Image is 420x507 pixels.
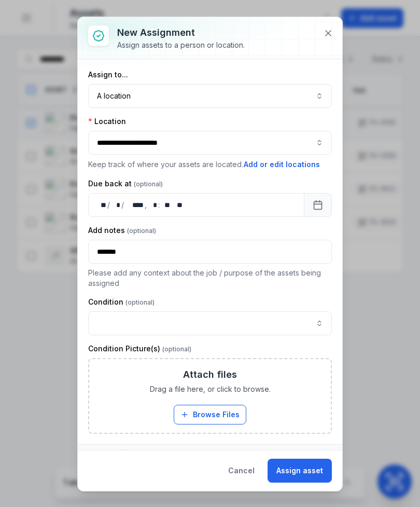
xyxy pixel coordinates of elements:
[107,200,111,210] div: /
[88,159,332,170] p: Keep track of where your assets are located.
[183,367,237,382] h3: Attach files
[174,405,246,424] button: Browse Files
[88,179,163,189] label: Due back at
[304,193,332,217] button: Calendar
[88,116,126,127] label: Location
[121,200,125,210] div: /
[78,445,342,465] button: Assets1
[219,459,263,483] button: Cancel
[117,25,245,40] h3: New assignment
[125,200,145,210] div: year,
[243,159,320,170] button: Add or edit locations
[88,297,155,307] label: Condition
[88,344,191,354] label: Condition Picture(s)
[150,384,271,394] span: Drag a file here, or click to browse.
[118,449,129,461] div: 1
[111,200,121,210] div: month,
[88,84,332,108] button: A location
[158,200,161,210] div: :
[97,200,107,210] div: day,
[161,200,171,210] div: minute,
[172,200,184,210] div: am/pm,
[148,200,158,210] div: hour,
[145,200,148,210] div: ,
[88,70,128,80] label: Assign to...
[88,449,129,461] span: Assets
[117,40,245,50] div: Assign assets to a person or location.
[268,459,332,483] button: Assign asset
[88,225,156,236] label: Add notes
[88,268,332,289] p: Please add any context about the job / purpose of the assets being assigned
